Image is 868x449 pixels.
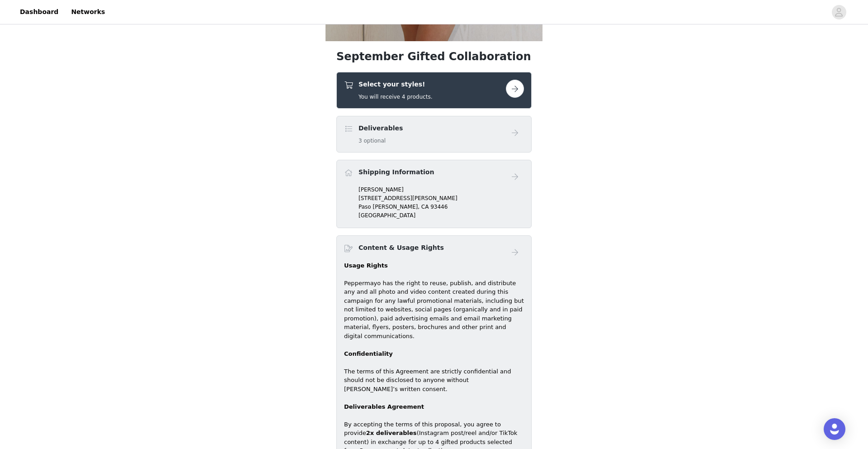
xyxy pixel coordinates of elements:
div: Open Intercom Messenger [824,418,845,440]
p: Peppermayo has the right to reuse, publish, and distribute any and all photo and video content cr... [344,261,524,394]
strong: 2x deliverables [366,430,417,436]
strong: Deliverables Agreement [344,403,424,410]
strong: Usage Rights [344,262,388,269]
h5: You will receive 4 products. [359,93,432,101]
a: Dashboard [14,2,64,22]
div: Shipping Information [336,160,532,228]
div: Deliverables [336,116,532,153]
p: [PERSON_NAME] [359,186,524,194]
h4: Select your styles! [359,80,432,89]
div: Select your styles! [336,72,532,109]
h4: Shipping Information [359,167,434,177]
p: [GEOGRAPHIC_DATA] [359,211,524,220]
h5: 3 optional [359,137,403,145]
span: Paso [PERSON_NAME], [359,204,420,210]
h4: Deliverables [359,124,403,133]
h4: Content & Usage Rights [359,243,444,253]
a: Networks [66,2,110,22]
span: CA [421,204,429,210]
p: [STREET_ADDRESS][PERSON_NAME] [359,194,524,202]
strong: Confidentiality [344,350,393,357]
h1: September Gifted Collaboration [336,48,532,65]
span: 93446 [430,204,448,210]
div: avatar [835,5,843,19]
